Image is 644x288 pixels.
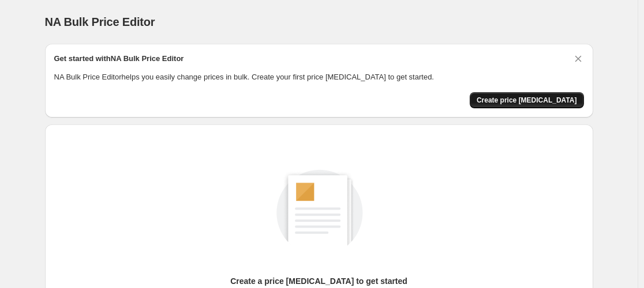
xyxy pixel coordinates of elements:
p: Create a price [MEDICAL_DATA] to get started [230,275,407,287]
h2: Get started with NA Bulk Price Editor [54,53,184,65]
span: Create price [MEDICAL_DATA] [477,96,577,105]
span: NA Bulk Price Editor [45,16,155,28]
button: Create price change job [470,92,584,108]
p: NA Bulk Price Editor helps you easily change prices in bulk. Create your first price [MEDICAL_DAT... [54,71,584,83]
button: Dismiss card [572,53,584,65]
